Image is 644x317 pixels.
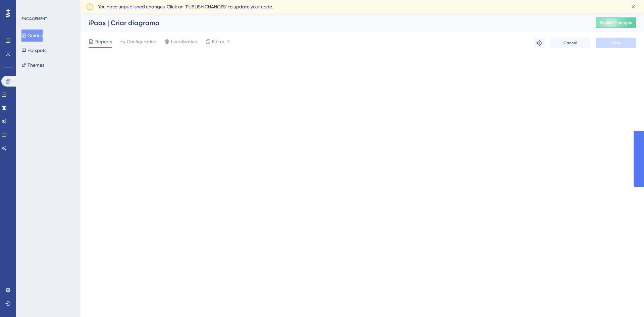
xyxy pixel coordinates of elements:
[98,3,273,11] span: You have unpublished changes. Click on ‘PUBLISH CHANGES’ to update your code.
[21,59,44,71] button: Themes
[596,38,636,48] button: Save
[171,38,197,46] span: Localization
[611,40,621,46] span: Save
[21,16,47,21] div: ENGAGEMENT
[95,38,112,46] span: Reports
[127,38,156,46] span: Configuration
[563,40,577,46] span: Cancel
[550,38,590,48] button: Cancel
[616,290,636,311] iframe: UserGuiding AI Assistant Launcher
[600,20,632,25] span: Publish Changes
[596,17,636,28] button: Publish Changes
[89,18,579,28] div: iPaas | Criar diagrama
[21,30,43,42] button: Guides
[21,44,46,56] button: Hotspots
[212,38,224,46] span: Editor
